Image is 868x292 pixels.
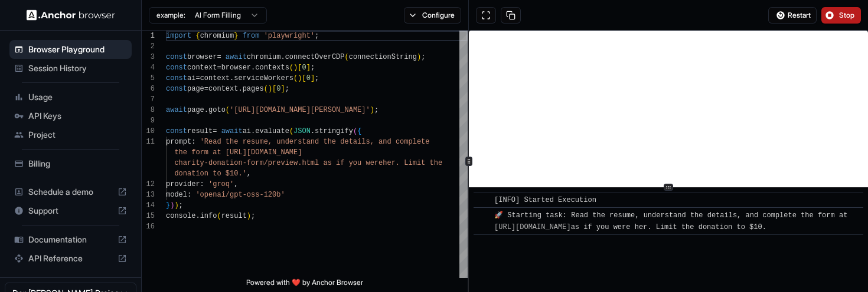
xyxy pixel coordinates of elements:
[174,148,302,157] span: the form at [URL][DOMAIN_NAME]
[285,53,345,61] span: connectOverCDP
[479,210,485,221] span: ​
[226,106,230,114] span: (
[234,180,238,188] span: ,
[417,53,421,61] span: )
[255,64,289,72] span: contexts
[166,212,195,220] span: console
[494,196,596,204] span: [INFO] Started Execution
[187,64,217,72] span: context
[156,11,185,20] span: example:
[28,110,127,122] span: API Keys
[200,32,234,40] span: chromium
[166,32,191,40] span: import
[28,186,113,198] span: Schedule a demo
[9,59,132,78] div: Session History
[276,85,280,93] span: 0
[208,106,226,114] span: goto
[302,64,306,72] span: 0
[494,211,847,231] span: 🚀 Starting task: Read the resume, understand the details, and complete the form at as if you were...
[27,9,115,21] img: Anchor Logo
[187,53,217,61] span: browser
[28,205,113,217] span: Support
[217,212,221,220] span: (
[208,85,238,93] span: context
[142,84,155,94] div: 6
[204,85,208,93] span: =
[142,52,155,62] div: 3
[768,7,817,24] button: Restart
[9,125,132,144] div: Project
[268,85,272,93] span: )
[142,126,155,137] div: 10
[247,53,281,61] span: chromium
[315,127,353,135] span: stringify
[195,212,200,220] span: .
[243,85,264,93] span: pages
[142,137,155,147] div: 11
[9,182,132,201] div: Schedule a demo
[191,138,195,146] span: :
[28,44,127,55] span: Browser Playground
[200,138,413,146] span: 'Read the resume, understand the details, and comp
[174,201,178,210] span: )
[142,31,155,41] div: 1
[195,191,285,199] span: 'openai/gpt-oss-120b'
[9,249,132,268] div: API Reference
[311,127,315,135] span: .
[9,88,132,107] div: Usage
[221,127,243,135] span: await
[142,221,155,232] div: 16
[788,11,811,20] span: Restart
[357,127,361,135] span: {
[234,74,293,82] span: serviceWorkers
[174,159,383,167] span: charity-donation-form/preview.html as if you were
[226,53,247,61] span: await
[302,74,306,82] span: [
[195,74,200,82] span: =
[479,194,485,206] span: ​
[166,85,187,93] span: const
[370,106,374,114] span: )
[289,127,293,135] span: (
[142,115,155,126] div: 9
[174,170,246,178] span: donation to $10.'
[821,7,861,24] button: Stop
[187,191,191,199] span: :
[142,41,155,52] div: 2
[234,32,238,40] span: }
[217,53,221,61] span: =
[28,234,113,245] span: Documentation
[166,106,187,114] span: await
[421,53,425,61] span: ;
[208,180,234,188] span: 'groq'
[251,64,255,72] span: .
[839,11,856,20] span: Stop
[247,170,251,178] span: ,
[166,191,187,199] span: model
[9,107,132,125] div: API Keys
[213,127,217,135] span: =
[142,94,155,105] div: 7
[293,127,311,135] span: JSON
[166,138,191,146] span: prompt
[230,74,234,82] span: .
[166,127,187,135] span: const
[306,64,311,72] span: ]
[142,211,155,221] div: 15
[315,74,319,82] span: ;
[187,106,204,114] span: page
[142,73,155,84] div: 5
[142,179,155,190] div: 12
[298,64,302,72] span: [
[272,85,276,93] span: [
[9,230,132,249] div: Documentation
[28,129,127,141] span: Project
[501,7,521,24] button: Copy session ID
[179,201,183,210] span: ;
[383,159,442,167] span: her. Limit the
[280,53,285,61] span: .
[315,32,319,40] span: ;
[247,212,251,220] span: )
[345,53,349,61] span: (
[166,74,187,82] span: const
